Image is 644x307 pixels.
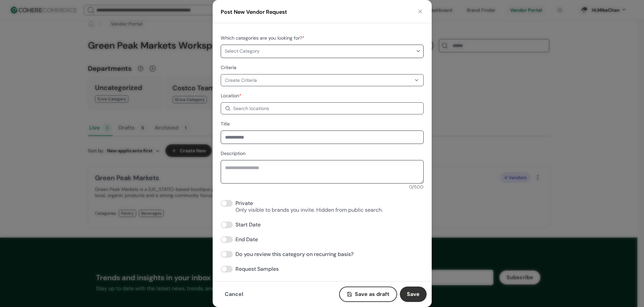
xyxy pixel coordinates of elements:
[400,287,427,302] button: Save
[221,8,287,16] div: Post New Vendor Request
[225,77,257,84] div: Create Criteria
[235,236,424,243] div: End Date
[225,48,416,55] span: Select Category
[221,150,246,156] label: Description
[339,287,397,302] button: Save as draft
[221,184,424,191] div: 0 / 500
[218,287,250,302] button: Cancel
[221,64,236,70] label: Criteria
[235,221,424,228] div: Start Date
[221,35,305,41] label: Which categories are you looking for?
[221,121,230,127] label: Title
[235,266,424,272] div: Request Samples
[235,207,383,213] div: Only visible to brands you invite. Hidden from public search.
[235,251,424,258] div: Do you review this category on recurring basis?
[233,105,269,112] div: Search locations
[235,200,383,207] div: Private
[221,93,241,99] label: Location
